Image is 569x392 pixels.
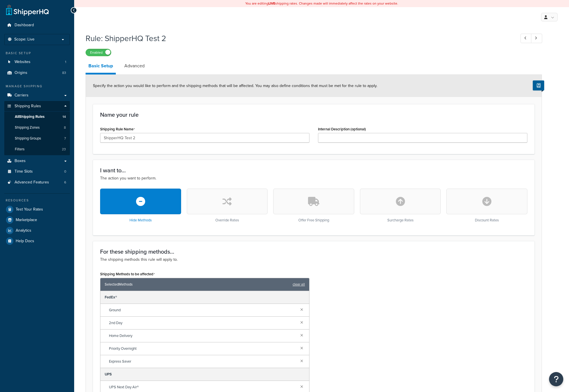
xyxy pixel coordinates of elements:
span: Express Saver [109,357,296,365]
li: Filters [4,144,70,155]
div: Basic Setup [4,51,70,56]
h3: I want to... [100,167,527,173]
span: Shipping Zones [15,125,40,130]
span: Advanced Features [15,180,49,185]
span: Scope: Live [14,37,35,42]
a: Time Slots0 [4,166,70,177]
span: Dashboard [15,23,34,28]
span: Shipping Groups [15,136,41,141]
span: Shipping Rules [15,104,41,109]
a: Websites1 [4,57,70,67]
span: Carriers [15,93,29,98]
span: Boxes [15,159,26,163]
span: 0 [64,169,66,174]
li: Websites [4,57,70,67]
li: Shipping Rules [4,101,70,155]
button: Show Help Docs [533,80,544,90]
span: Filters [15,147,25,152]
b: LIVE [268,1,275,6]
span: Time Slots [15,169,33,174]
li: Time Slots [4,166,70,177]
span: Test Your Rates [16,207,43,212]
a: Advanced [122,59,147,73]
a: Shipping Rules [4,101,70,112]
div: Discount Rates [446,189,527,223]
a: Dashboard [4,20,70,31]
div: Offer Free Shipping [273,189,354,223]
a: Advanced Features6 [4,177,70,188]
li: Shipping Groups [4,133,70,144]
a: Test Your Rates [4,204,70,215]
label: Internal Description (optional) [318,127,366,131]
div: Hide Methods [100,189,181,223]
span: UPS Next Day Air® [109,383,296,391]
p: The shipping methods this rule will apply to. [100,256,527,263]
div: UPS [100,368,309,381]
h3: For these shipping methods... [100,248,527,255]
span: Selected Methods [105,280,290,288]
span: 8 [64,125,66,130]
div: Manage Shipping [4,84,70,89]
span: 7 [64,136,66,141]
a: Filters23 [4,144,70,155]
label: Shipping Rule Name [100,127,135,132]
span: Specify the action you would like to perform and the shipping methods that will be affected. You ... [93,83,377,89]
span: 14 [62,114,66,119]
button: Open Resource Center [549,372,563,386]
span: Home Delivery [109,332,296,340]
a: Origins83 [4,68,70,78]
span: 2nd Day [109,319,296,327]
span: Websites [15,60,31,64]
a: Help Docs [4,236,70,246]
span: Help Docs [16,239,34,244]
a: Shipping Zones8 [4,122,70,133]
span: Ground [109,306,296,314]
span: Marketplace [16,218,37,223]
span: Origins [15,70,27,75]
span: 6 [64,180,66,185]
div: Surcharge Rates [360,189,441,223]
a: Marketplace [4,215,70,225]
p: The action you want to perform. [100,175,527,181]
a: Carriers [4,90,70,101]
a: clear all [293,280,305,288]
label: Enabled [86,49,111,56]
a: Next Record [531,34,542,43]
li: Advanced Features [4,177,70,188]
a: Analytics [4,225,70,236]
li: Shipping Zones [4,122,70,133]
a: AllShipping Rules14 [4,112,70,122]
a: Basic Setup [86,59,116,74]
span: 1 [65,60,66,64]
a: Boxes [4,156,70,166]
span: 23 [62,147,66,152]
h1: Rule: ShipperHQ Test 2 [86,33,510,44]
a: Shipping Groups7 [4,133,70,144]
span: All Shipping Rules [15,114,44,119]
div: FedEx® [100,291,309,304]
span: Analytics [16,228,31,233]
a: Previous Record [521,34,532,43]
div: Resources [4,198,70,203]
label: Shipping Methods to be affected [100,272,155,276]
div: Override Rates [187,189,268,223]
span: Priority Overnight [109,345,296,353]
h3: Name your rule [100,112,527,118]
span: 83 [62,70,66,75]
li: Origins [4,68,70,78]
